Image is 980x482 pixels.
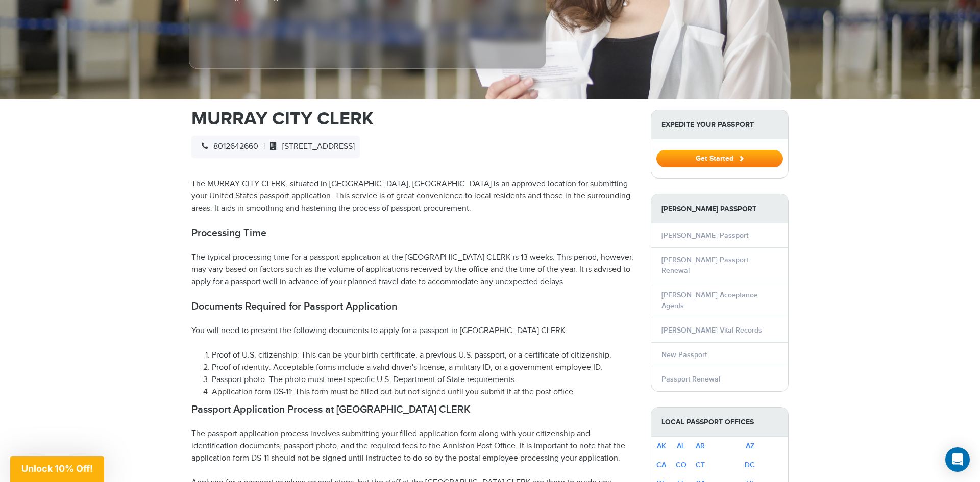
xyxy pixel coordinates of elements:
h1: MURRAY CITY CLERK [191,110,635,128]
li: Proof of U.S. citizenship: This can be your birth certificate, a previous U.S. passport, or a cer... [212,349,635,362]
a: DC [745,461,755,469]
li: Passport photo: The photo must meet specific U.S. Department of State requirements. [212,374,635,386]
a: [PERSON_NAME] Vital Records [661,326,762,335]
div: Open Intercom Messenger [945,447,970,472]
strong: Local Passport Offices [651,408,788,437]
a: Get Started [656,154,783,162]
a: New Passport [661,350,707,359]
a: AR [696,442,705,450]
a: Passport Renewal [661,375,720,384]
p: The MURRAY CITY CLERK, situated in [GEOGRAPHIC_DATA], [GEOGRAPHIC_DATA] is an approved location f... [191,178,635,215]
iframe: Customer reviews powered by Trustpilot [212,7,288,58]
p: You will need to present the following documents to apply for a passport in [GEOGRAPHIC_DATA] CLERK: [191,325,635,337]
strong: Expedite Your Passport [651,110,788,139]
a: [PERSON_NAME] Passport Renewal [661,256,748,275]
strong: [PERSON_NAME] Passport [651,194,788,223]
a: CT [696,461,705,469]
div: | [191,136,360,158]
li: Proof of identity: Acceptable forms include a valid driver's license, a military ID, or a governm... [212,362,635,374]
span: [STREET_ADDRESS] [265,142,355,151]
p: The passport application process involves submitting your filled application form along with your... [191,428,635,465]
a: AZ [746,442,754,450]
span: 8012642660 [197,142,258,151]
a: CA [656,461,666,469]
a: AL [677,442,685,450]
h2: Passport Application Process at [GEOGRAPHIC_DATA] CLERK [191,403,635,416]
a: [PERSON_NAME] Passport [661,231,748,240]
a: AK [657,442,666,450]
span: Unlock 10% Off! [21,463,93,474]
a: [PERSON_NAME] Acceptance Agents [661,291,757,310]
a: CO [676,461,687,469]
button: Get Started [656,150,783,167]
h2: Documents Required for Passport Application [191,300,635,313]
div: Unlock 10% Off! [10,456,104,482]
h2: Processing Time [191,227,635,239]
p: The typical processing time for a passport application at the [GEOGRAPHIC_DATA] CLERK is 13 weeks... [191,251,635,288]
li: Application form DS-11: This form must be filled out but not signed until you submit it at the po... [212,386,635,398]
